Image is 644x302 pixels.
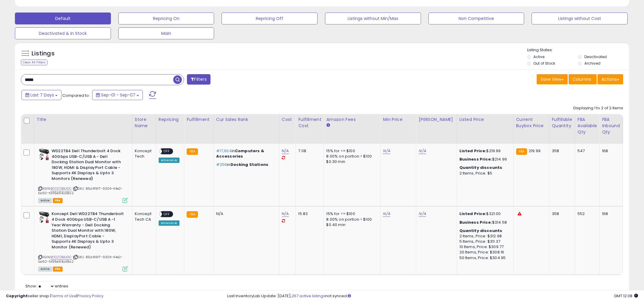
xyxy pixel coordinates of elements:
div: 358 [552,211,570,217]
span: #256 [216,162,227,167]
div: 8.00% on portion > $100 [326,154,376,159]
img: 41XAK-LIfpL._SL40_.jpg [38,211,50,223]
div: 168 [602,148,618,154]
span: OFF [162,212,171,217]
span: FBA [53,198,63,203]
button: Default [15,13,111,24]
div: 552 [578,211,595,217]
a: B0DZDBXJGC [50,186,72,191]
button: Columns [569,74,597,84]
span: Sep-01 - Sep-07 [101,92,135,98]
div: Cost [282,116,293,123]
b: Business Price: [459,220,492,225]
a: 267 active listings [292,293,325,299]
div: 7.08 [298,148,319,154]
b: Quantity discounts [459,228,502,233]
a: N/A [383,211,390,217]
span: 219.99 [529,148,541,154]
div: Fulfillable Quantity [552,116,572,129]
div: Amazon AI [159,158,179,163]
div: 8.00% on portion > $100 [326,217,376,222]
b: WD22TB4 Dell Thunderbolt 4 Dock 40Gbps USB-C/USB A - Dell Docking Station Dual Monitor with 180W,... [52,148,124,183]
b: Business Price: [459,156,492,162]
div: 2 Items, Price: $312.98 [459,233,509,239]
p: in [216,162,275,167]
button: Non Competitive [428,13,524,24]
button: Listings without Cost [532,13,628,24]
div: $0.30 min [326,159,376,164]
div: Last InventoryLab Update: [DATE], not synced. [227,293,638,299]
span: Compared to: [62,93,90,98]
span: FBA [53,267,63,272]
img: 41XAK-LIfpL._SL40_.jpg [38,148,50,160]
b: Koncept Dell WD22TB4 Thunderbolt 4 Dock 40Gbps USB-C/USB A -1 Year Warranty - Dell Docking Statio... [52,211,124,251]
div: 20 Items, Price: $308.16 [459,250,509,255]
div: 2 Items, Price: $5 [459,171,509,176]
p: Listing States: [527,47,629,53]
div: [PERSON_NAME] [419,116,454,123]
div: Fulfillment Cost [298,116,321,129]
div: 10 Items, Price: $309.77 [459,244,509,250]
div: N/A [216,211,275,217]
div: Displaying 1 to 2 of 2 items [573,105,623,111]
div: Min Price [383,116,414,123]
div: : [459,228,509,233]
button: Main [118,27,214,39]
a: N/A [419,211,426,217]
a: N/A [282,211,289,217]
div: 15% for <= $100 [326,211,376,217]
div: Title [37,116,130,123]
a: N/A [419,148,426,154]
label: Out of Stock [533,61,555,66]
span: Docking Stations [230,162,268,167]
span: Show: entries [25,283,68,289]
small: FBA [516,148,527,155]
div: Amazon AI [159,220,179,226]
b: Quantity discounts [459,165,502,170]
div: Repricing [159,116,182,123]
span: Computers & Accessories [216,148,264,159]
div: Current Buybox Price [516,116,547,129]
button: Repricing Off [222,13,318,24]
div: 358 [552,148,570,154]
div: $219.99 [459,148,509,154]
div: $321.00 [459,211,509,217]
div: 15.83 [298,211,319,217]
span: OFF [162,149,171,154]
button: Filters [187,74,210,85]
div: Listed Price [459,116,511,123]
button: Repricing On [118,13,214,24]
a: N/A [282,148,289,154]
div: 547 [578,148,595,154]
div: : [459,165,509,170]
button: Save View [537,74,568,84]
div: $214.99 [459,157,509,162]
div: 5 Items, Price: $311.37 [459,239,509,244]
div: seller snap | | [6,293,103,299]
div: Koncept Tech [135,148,151,159]
small: FBA [187,148,198,155]
button: Actions [597,74,623,84]
span: #17,664 [216,148,232,154]
div: $314.58 [459,220,509,225]
span: All listings currently available for purchase on Amazon [38,267,52,272]
label: Deactivated [584,54,607,59]
div: 50 Items, Price: $304.95 [459,255,509,261]
div: ASIN: [38,211,128,271]
h5: Listings [32,49,55,58]
a: B0DZDBXJGC [50,255,72,260]
label: Active [533,54,544,59]
button: Deactivated & In Stock [15,27,111,39]
button: Last 7 Days [21,90,61,100]
div: Store Name [135,116,154,129]
div: FBA Available Qty [578,116,597,135]
b: Listed Price: [459,148,487,154]
label: Archived [584,61,600,66]
div: Koncept Tech CA [135,211,151,222]
div: Clear All Filters [21,60,47,65]
span: 2025-09-16 12:08 GMT [614,293,638,299]
a: Terms of Use [51,293,76,299]
button: Listings without Min/Max [325,13,421,24]
div: Fulfillment [187,116,211,123]
div: 168 [602,211,618,217]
